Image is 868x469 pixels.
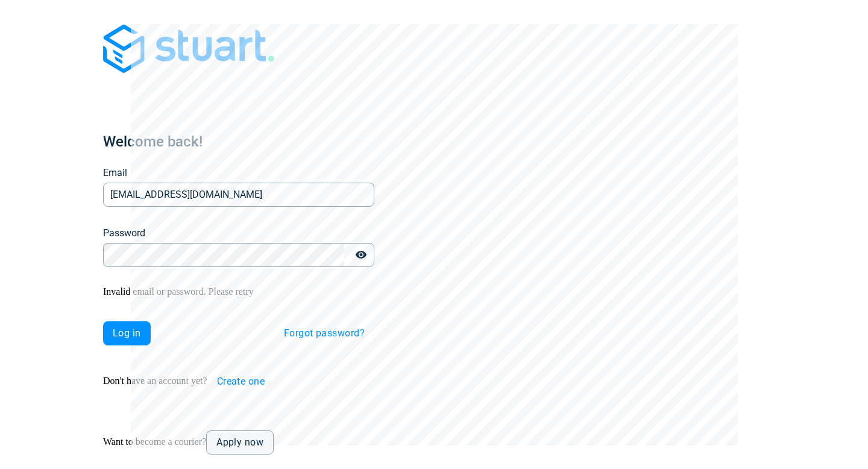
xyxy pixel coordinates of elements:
a: Apply now [206,430,274,455]
span: Forgot password? [284,329,365,338]
span: Don't have an account yet? [103,375,207,385]
button: Create one [207,370,275,394]
button: Forgot password? [274,321,374,345]
span: Create one [217,377,265,386]
span: Want to become a courier? [103,436,206,447]
p: Invalid email or password. Please retry [103,286,374,297]
label: Email [103,166,127,180]
button: Log in [103,321,151,345]
span: Log in [113,329,141,338]
label: Password [103,226,145,241]
h1: Welcome back! [103,132,374,151]
span: Apply now [216,438,263,447]
img: Blue logo [103,24,274,73]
